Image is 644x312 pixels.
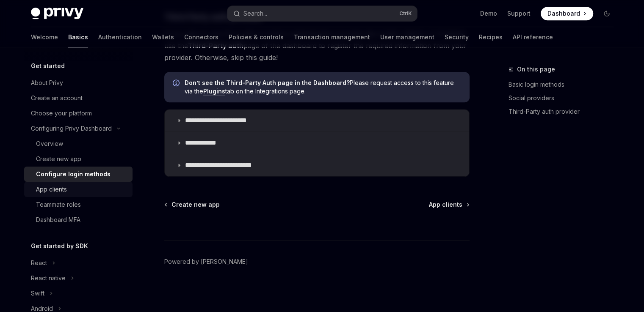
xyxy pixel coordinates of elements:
button: Search...CtrlK [227,6,417,21]
span: On this page [517,64,555,74]
a: Dashboard MFA [24,212,133,227]
div: Configure login methods [36,169,111,179]
a: Teammate roles [24,197,133,212]
a: Dashboard [541,7,593,20]
a: Social providers [509,91,620,105]
h5: Get started by SDK [31,241,88,251]
a: Overview [24,136,133,151]
div: React [31,258,47,268]
div: Teammate roles [36,200,81,210]
div: Choose your platform [31,108,92,118]
img: dark logo [31,8,83,19]
h5: Get started [31,61,65,71]
div: Swift [31,288,44,298]
a: Configure login methods [24,167,133,182]
a: Create an account [24,90,133,106]
a: Authentication [98,27,142,47]
div: Dashboard MFA [36,215,80,225]
a: Create new app [165,200,220,209]
div: Overview [36,139,63,149]
span: Ctrl K [399,10,412,17]
a: User management [380,27,434,47]
div: About Privy [31,78,63,88]
a: About Privy [24,75,133,90]
div: Create an account [31,93,83,103]
a: App clients [24,182,133,197]
a: App clients [429,200,469,209]
div: Create new app [36,154,81,164]
svg: Info [173,79,181,88]
strong: Don’t see the Third-Party Auth page in the Dashboard? [185,79,350,86]
a: API reference [513,27,553,47]
a: Recipes [479,27,503,47]
a: Policies & controls [229,27,284,47]
span: Please request access to this feature via the tab on the Integrations page. [185,79,461,96]
span: App clients [429,200,462,209]
a: Basic login methods [509,78,620,91]
a: Choose your platform [24,106,133,121]
a: Create new app [24,151,133,167]
a: Demo [480,9,497,18]
div: Configuring Privy Dashboard [31,123,112,134]
a: Welcome [31,27,58,47]
button: Toggle dark mode [600,7,614,20]
span: Dashboard [547,9,580,18]
span: Create new app [171,200,220,209]
a: Connectors [184,27,218,47]
a: Security [445,27,469,47]
a: Plugins [203,88,225,95]
a: Powered by [PERSON_NAME] [164,257,248,266]
div: Search... [243,8,267,19]
a: Transaction management [294,27,370,47]
a: Wallets [152,27,174,47]
a: Basics [68,27,88,47]
a: Third-Party auth provider [509,105,620,118]
a: Support [507,9,531,18]
div: React native [31,273,66,283]
div: App clients [36,184,67,194]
